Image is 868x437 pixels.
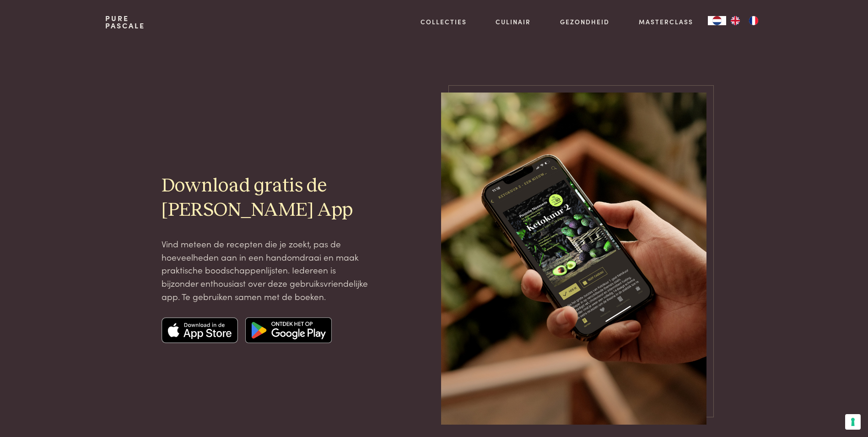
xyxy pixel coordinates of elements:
img: Apple app store [162,317,238,343]
a: PurePascale [105,15,145,29]
a: Culinair [496,17,531,27]
a: FR [744,16,763,25]
a: Masterclass [639,17,693,27]
ul: Language list [726,16,763,25]
aside: Language selected: Nederlands [708,16,763,25]
a: Gezondheid [560,17,609,27]
h2: Download gratis de [PERSON_NAME] App [162,174,371,223]
a: NL [708,16,726,25]
button: Uw voorkeuren voor toestemming voor trackingtechnologieën [845,414,861,430]
div: Language [708,16,726,25]
a: Collecties [421,17,467,27]
p: Vind meteen de recepten die je zoekt, pas de hoeveelheden aan in een handomdraai en maak praktisc... [162,237,371,303]
img: iPhone Mockup 15 [441,93,706,425]
img: Google app store [245,317,332,343]
a: EN [726,16,744,25]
